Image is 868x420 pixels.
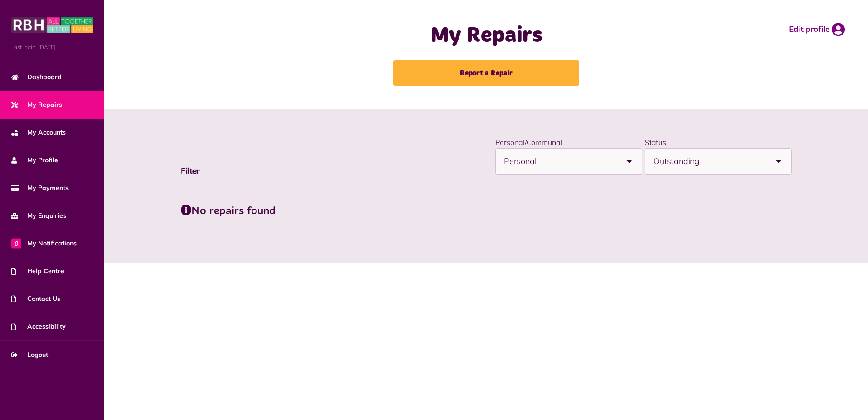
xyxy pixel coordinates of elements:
label: Personal/Communal [495,138,562,147]
span: My Repairs [11,100,62,110]
img: MyRBH [11,16,93,34]
span: Logout [11,350,48,360]
span: My Profile [11,155,58,165]
span: My Accounts [11,128,66,137]
span: Last login: [DATE] [11,43,93,51]
span: My Enquiries [11,211,66,220]
label: Status [645,138,666,147]
a: Edit profile [789,23,845,36]
span: Dashboard [11,72,62,82]
span: Accessibility [11,322,66,331]
span: My Payments [11,183,69,193]
span: Outstanding [653,149,766,174]
a: Report a Repair [393,60,579,86]
span: Help Centre [11,266,64,276]
span: Personal [504,149,616,174]
h3: No repairs found [181,205,792,218]
span: My Notifications [11,239,77,248]
span: 0 [11,238,21,248]
span: Filter [181,167,200,175]
span: Contact Us [11,294,60,304]
h1: My Repairs [305,23,668,49]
